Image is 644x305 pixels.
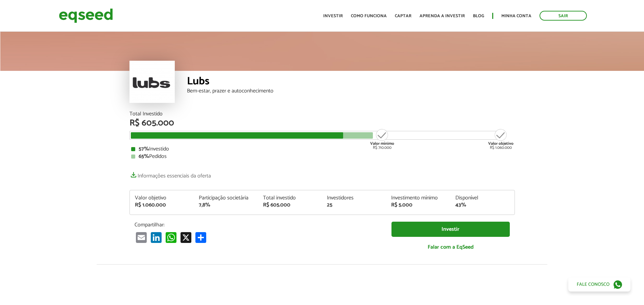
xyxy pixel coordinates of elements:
[263,202,317,208] div: R$ 605.000
[391,240,510,254] a: Falar com a EqSeed
[395,14,411,18] a: Captar
[135,202,189,208] div: R$ 1.060.000
[135,195,189,201] div: Valor objetivo
[164,231,178,243] a: WhatsApp
[187,88,515,94] div: Bem-estar, prazer e autoconhecimento
[131,154,513,159] div: Pedidos
[568,277,630,292] a: Fale conosco
[139,144,149,154] strong: 57%
[369,128,395,150] div: R$ 710.000
[540,11,587,21] a: Sair
[59,7,113,25] img: EqSeed
[391,202,445,208] div: R$ 5.000
[139,152,149,161] strong: 65%
[135,231,148,243] a: Email
[455,195,509,201] div: Disponível
[501,14,531,18] a: Minha conta
[488,140,514,147] strong: Valor objetivo
[327,202,381,208] div: 25
[199,202,253,208] div: 7,8%
[420,14,465,18] a: Aprenda a investir
[488,128,514,150] div: R$ 1.060.000
[129,169,211,179] a: Informações essenciais da oferta
[391,222,510,237] a: Investir
[370,140,394,147] strong: Valor mínimo
[129,119,515,128] div: R$ 605.000
[149,231,163,243] a: LinkedIn
[351,14,387,18] a: Como funciona
[129,111,515,117] div: Total Investido
[473,14,484,18] a: Blog
[455,202,509,208] div: 43%
[179,231,193,243] a: X
[187,76,515,88] div: Lubs
[327,195,381,201] div: Investidores
[131,146,513,152] div: Investido
[263,195,317,201] div: Total investido
[391,195,445,201] div: Investimento mínimo
[199,195,253,201] div: Participação societária
[194,231,208,243] a: Compartilhar
[135,222,381,228] p: Compartilhar:
[323,14,343,18] a: Investir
